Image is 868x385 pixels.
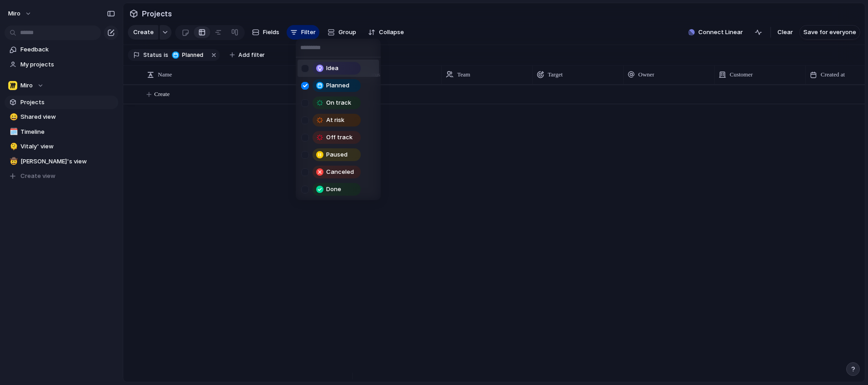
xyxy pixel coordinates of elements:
span: Canceled [326,167,354,177]
span: Off track [326,133,353,142]
span: Planned [326,81,349,90]
span: At risk [326,116,344,125]
span: Done [326,185,341,194]
span: On track [326,98,351,107]
span: Idea [326,64,338,73]
span: Paused [326,150,348,159]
